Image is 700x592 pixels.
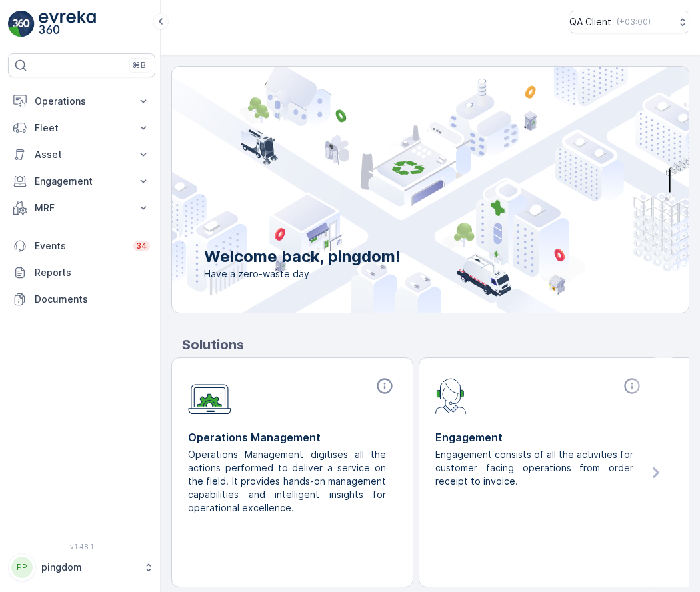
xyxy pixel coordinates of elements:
[8,115,155,141] button: Fleet
[569,11,689,33] button: QA Client(+03:00)
[8,259,155,286] a: Reports
[35,175,129,188] p: Engagement
[204,267,401,281] span: Have a zero-waste day
[204,246,401,267] p: Welcome back, pingdom!
[35,239,125,253] p: Events
[435,429,644,445] p: Engagement
[435,448,633,488] p: Engagement consists of all the activities for customer facing operations from order receipt to in...
[8,168,155,195] button: Engagement
[41,561,137,574] p: pingdom
[11,557,33,578] div: PP
[569,15,611,29] p: QA Client
[188,377,231,415] img: module-icon
[8,11,35,37] img: logo
[435,377,467,414] img: module-icon
[35,148,129,161] p: Asset
[133,60,146,71] p: ⌘B
[39,11,96,37] img: logo_light-DOdMpM7g.png
[8,195,155,221] button: MRF
[136,241,147,251] p: 34
[8,286,155,313] a: Documents
[188,429,397,445] p: Operations Management
[35,201,129,215] p: MRF
[35,293,150,306] p: Documents
[35,95,129,108] p: Operations
[8,233,155,259] a: Events34
[35,266,150,279] p: Reports
[8,543,155,551] span: v 1.48.1
[8,88,155,115] button: Operations
[188,448,386,515] p: Operations Management digitises all the actions performed to deliver a service on the field. It p...
[8,553,155,581] button: PPpingdom
[617,17,651,27] p: ( +03:00 )
[8,141,155,168] button: Asset
[182,335,689,355] p: Solutions
[35,121,129,135] p: Fleet
[112,67,689,313] img: city illustration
